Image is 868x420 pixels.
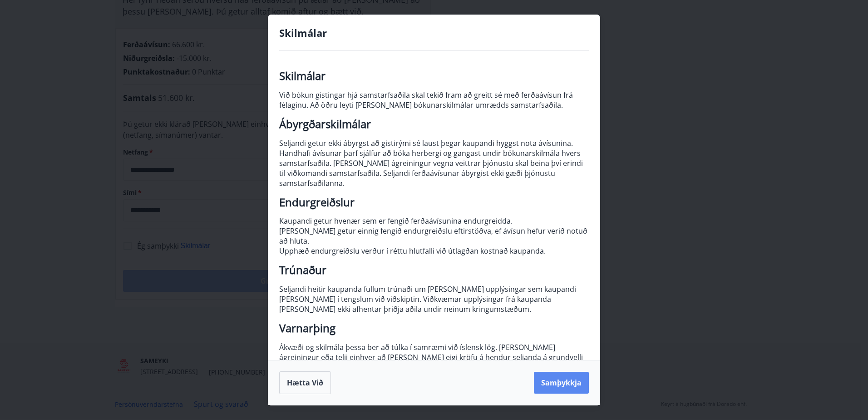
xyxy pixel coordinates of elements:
h2: Varnarþing [279,323,589,333]
p: [PERSON_NAME] getur einnig fengið endurgreiðslu eftirstöðva, ef ávísun hefur verið notuð að hluta. [279,226,589,246]
p: Seljandi getur ekki ábyrgst að gistirými sé laust þegar kaupandi hyggst nota ávísunina. Handhafi ... [279,138,589,188]
h2: Trúnaður [279,265,589,275]
p: Ákvæði og skilmála þessa ber að túlka í samræmi við íslensk lög. [PERSON_NAME] ágreiningur eða te... [279,342,589,382]
p: Seljandi heitir kaupanda fullum trúnaði um [PERSON_NAME] upplýsingar sem kaupandi [PERSON_NAME] í... [279,284,589,314]
h4: Skilmálar [279,26,589,40]
h2: Endurgreiðslur [279,197,589,207]
button: Hætta við [279,371,331,394]
p: Við bókun gistingar hjá samstarfsaðila skal tekið fram að greitt sé með ferðaávísun frá félaginu.... [279,90,589,110]
p: Upphæð endurgreiðslu verður í réttu hlutfalli við útlagðan kostnað kaupanda. [279,246,589,256]
h2: Skilmálar [279,71,589,81]
button: Samþykkja [534,372,589,394]
h2: Ábyrgðarskilmálar [279,119,589,129]
p: Kaupandi getur hvenær sem er fengið ferðaávísunina endurgreidda. [279,216,589,226]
